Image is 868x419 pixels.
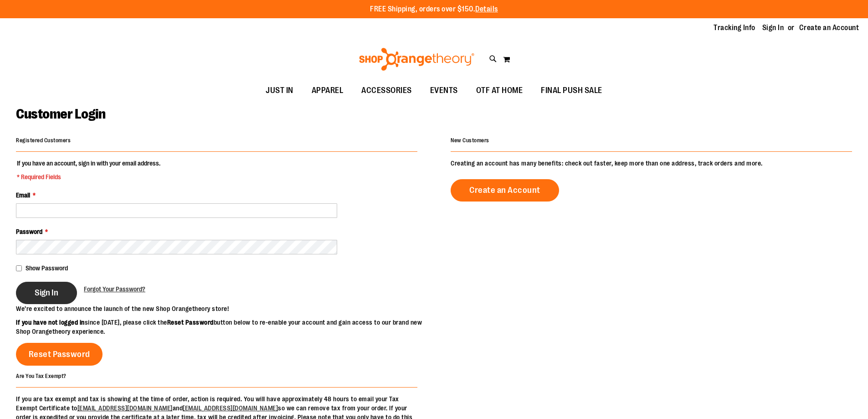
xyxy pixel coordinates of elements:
span: Create an Account [469,185,540,195]
span: Reset Password [29,349,90,359]
span: Show Password [26,264,68,272]
a: Details [475,5,498,13]
legend: If you have an account, sign in with your email address. [16,159,161,181]
p: FREE Shipping, orders over $150. [370,4,498,15]
a: [EMAIL_ADDRESS][DOMAIN_NAME] [77,404,173,412]
p: We’re excited to announce the launch of the new Shop Orangetheory store! [16,304,434,313]
span: Sign In [35,288,58,298]
strong: If you have not logged in [16,319,85,326]
a: Reset Password [16,343,103,366]
span: * Required Fields [17,172,160,181]
a: Sign In [762,23,784,33]
span: FINAL PUSH SALE [541,80,602,101]
a: [EMAIL_ADDRESS][DOMAIN_NAME] [183,404,278,412]
strong: New Customers [451,137,489,144]
span: Forgot Your Password? [84,285,145,293]
span: Password [16,228,42,235]
span: EVENTS [430,80,458,101]
span: ACCESSORIES [361,80,412,101]
p: Creating an account has many benefits: check out faster, keep more than one address, track orders... [451,159,852,168]
button: Sign In [16,282,77,304]
p: since [DATE], please click the button below to re-enable your account and gain access to our bran... [16,318,434,336]
strong: Registered Customers [16,137,71,144]
span: APPAREL [312,80,344,101]
strong: Reset Password [167,319,214,326]
a: Create an Account [451,179,559,202]
img: Shop Orangetheory [358,48,476,71]
strong: Are You Tax Exempt? [16,372,67,379]
a: Forgot Your Password? [84,285,145,294]
a: Tracking Info [714,23,755,33]
a: Create an Account [799,23,859,33]
span: OTF AT HOME [476,80,523,101]
span: Customer Login [16,106,105,122]
span: JUST IN [266,80,293,101]
span: Email [16,191,30,199]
